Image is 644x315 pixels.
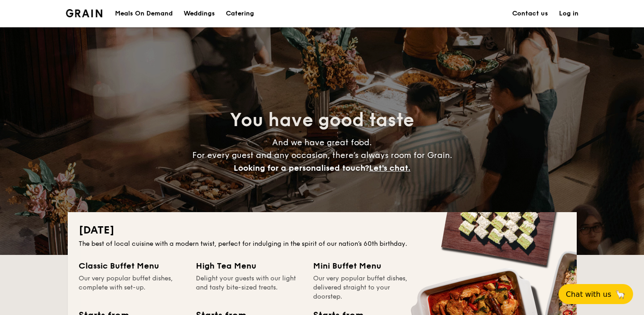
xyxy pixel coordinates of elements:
div: High Tea Menu [196,259,302,272]
div: The best of local cuisine with a modern twist, perfect for indulging in the spirit of our nation’... [79,239,566,249]
span: Chat with us [566,290,611,299]
span: Let's chat. [369,163,410,173]
span: Looking for a personalised touch? [234,163,369,173]
div: Our very popular buffet dishes, complete with set-up. [79,274,185,301]
div: Our very popular buffet dishes, delivered straight to your doorstep. [313,274,419,301]
span: 🦙 [615,289,626,300]
button: Chat with us🦙 [559,284,633,304]
div: Classic Buffet Menu [79,259,185,272]
div: Delight your guests with our light and tasty bite-sized treats. [196,274,302,301]
div: Mini Buffet Menu [313,259,419,272]
a: Logotype [66,9,103,17]
img: Grain [66,9,103,17]
span: You have good taste [230,109,414,131]
h2: [DATE] [79,223,566,238]
span: And we have great food. For every guest and any occasion, there’s always room for Grain. [192,137,452,173]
